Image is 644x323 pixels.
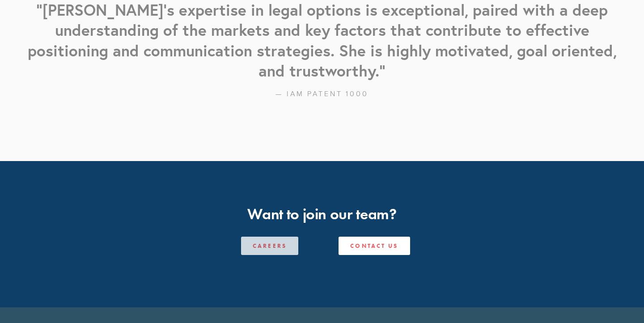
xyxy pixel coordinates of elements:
[16,81,628,102] figcaption: — IAM Patent 1000
[16,206,628,221] h2: Want to join our team?
[379,60,386,81] span: ”
[241,237,298,255] a: Careers
[339,237,410,255] a: Contact Us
